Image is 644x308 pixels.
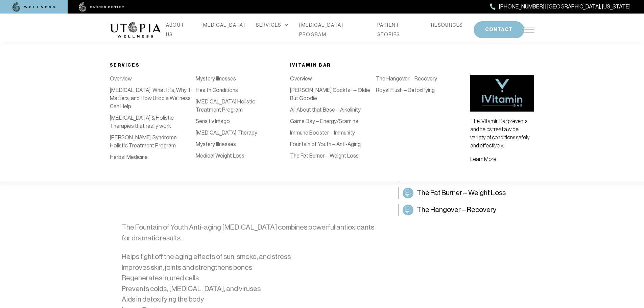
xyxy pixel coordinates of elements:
[110,87,191,110] a: [MEDICAL_DATA]: What It Is, Why It Matters, and How Utopia Wellness Can Help
[470,75,534,112] img: vitamin bar
[196,87,238,93] a: Health Conditions
[282,75,326,82] a: IV Vitamin Therapy
[122,252,378,262] li: Helps fight off the aging effects of sun, smoke, and stress
[499,2,630,11] span: [PHONE_NUMBER] | [GEOGRAPHIC_DATA], [US_STATE]
[110,22,161,38] img: logo
[398,187,534,199] a: The Fat Burner – Weight LossThe Fat Burner – Weight Loss
[431,20,463,30] a: RESOURCES
[110,154,148,160] a: Herbal Medicine
[110,115,174,129] a: [MEDICAL_DATA] & Holistic Therapies that really work
[122,262,378,273] li: Improves skin, joints and strengthens bones
[404,189,412,197] img: The Fat Burner – Weight Loss
[13,2,55,12] img: wellness
[376,87,435,93] a: Royal Flush – Detoxifying
[201,20,245,30] a: [MEDICAL_DATA]
[490,2,630,11] a: [PHONE_NUMBER] | [GEOGRAPHIC_DATA], [US_STATE]
[122,273,378,284] li: Regenerates injured cells
[256,20,288,30] div: SERVICES
[196,118,230,124] a: Sensitiv Imago
[196,129,257,136] a: [MEDICAL_DATA] Therapy
[524,27,534,32] img: icon-hamburger
[470,156,496,162] a: Learn More
[377,20,420,39] a: PATIENT STORIES
[417,205,496,215] span: The Hangover – Recovery
[290,106,361,113] a: All About that Base – Alkalinity
[290,152,359,159] a: The Fat Burner – Weight Loss
[282,87,315,93] a: Detoxification
[110,134,177,149] a: [PERSON_NAME] Syndrome Holistic Treatment Program
[376,75,437,82] a: The Hangover – Recovery
[166,20,191,39] a: ABOUT US
[290,129,355,136] a: Immune Booster – Immunity
[474,21,524,38] button: CONTACT
[290,87,370,101] a: [PERSON_NAME] Cocktail – Oldie But Goodie
[404,206,412,214] img: The Hangover – Recovery
[290,75,312,82] a: Overview
[282,98,323,105] a: [MEDICAL_DATA]
[196,152,244,159] a: Medical Weight Loss
[398,204,534,216] a: The Hangover – RecoveryThe Hangover – Recovery
[290,141,361,147] a: Fountain of Youth – Anti-Aging
[282,110,323,116] a: [MEDICAL_DATA]
[110,75,132,82] a: Overview
[196,141,236,147] a: Mystery Illnesses
[196,98,255,113] a: [MEDICAL_DATA] Holistic Treatment Program
[299,20,366,39] a: [MEDICAL_DATA] PROGRAM
[122,294,378,305] li: Aids in detoxifying the body
[79,2,124,12] img: cancer center
[122,284,378,294] li: Prevents colds, [MEDICAL_DATA], and viruses
[290,118,358,124] a: Game Day – Energy/Stamina
[290,61,462,69] div: iVitamin Bar
[122,222,378,243] p: The Fountain of Youth Anti-aging [MEDICAL_DATA] combines powerful antioxidants for dramatic results.
[196,75,236,82] a: Mystery Illnesses
[282,121,338,128] a: Bio-Identical Hormones
[110,61,282,69] div: Services
[470,117,534,149] p: The IVitamin Bar prevents and helps treat a wide variety of conditions safely and effectively.
[417,188,506,198] span: The Fat Burner – Weight Loss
